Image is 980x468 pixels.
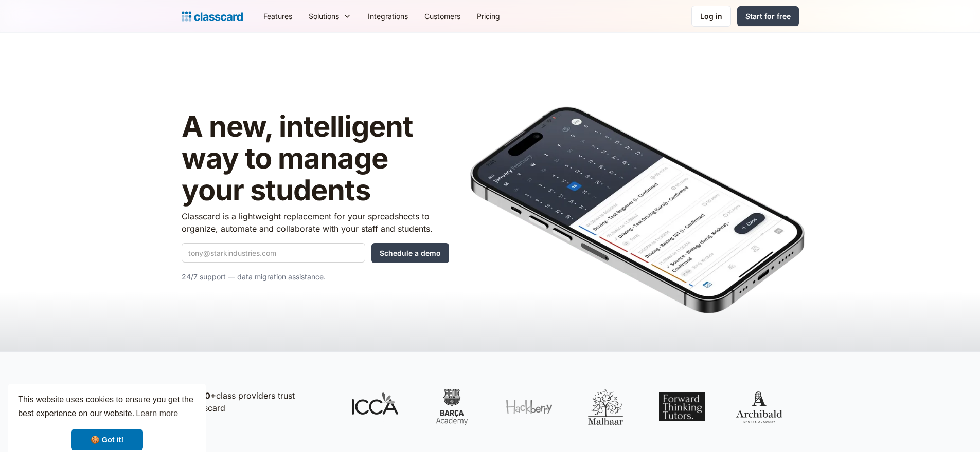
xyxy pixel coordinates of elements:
[182,243,365,263] input: tony@starkindustries.com
[8,384,206,460] div: cookieconsent
[737,6,799,26] a: Start for free
[182,111,449,206] h1: A new, intelligent way to manage your students
[182,243,449,263] form: Quick Demo Form
[182,9,243,24] a: Logo
[700,11,722,22] div: Log in
[255,5,300,28] a: Features
[469,5,508,28] a: Pricing
[416,5,469,28] a: Customers
[182,210,449,235] p: Classcard is a lightweight replacement for your spreadsheets to organize, automate and collaborat...
[371,243,449,263] input: Schedule a demo
[71,429,143,450] a: dismiss cookie message
[18,394,196,421] span: This website uses cookies to ensure you get the best experience on our website.
[300,5,360,28] div: Solutions
[360,5,416,28] a: Integrations
[745,11,791,22] div: Start for free
[691,6,731,27] a: Log in
[134,406,180,421] a: learn more about cookies
[182,271,449,283] p: 24/7 support — data migration assistance.
[187,389,331,414] p: class providers trust Classcard
[309,11,339,22] div: Solutions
